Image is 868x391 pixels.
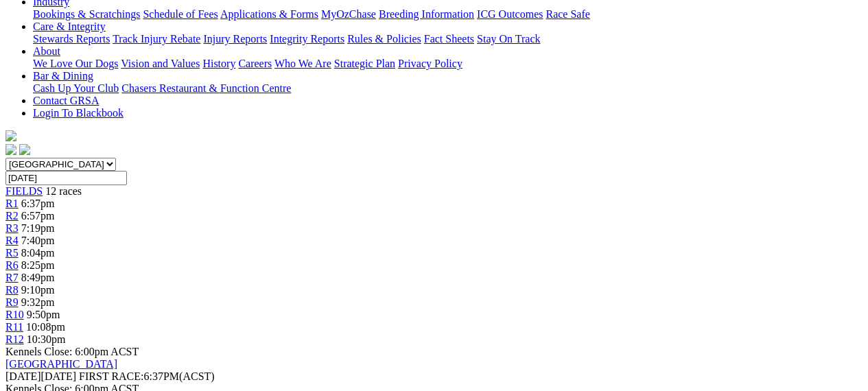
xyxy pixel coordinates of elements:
a: Bookings & Scratchings [33,8,140,20]
span: 9:10pm [21,284,55,296]
a: Contact GRSA [33,95,99,106]
a: R6 [5,259,19,271]
a: About [33,45,60,57]
a: R4 [5,235,19,246]
span: 9:32pm [21,296,55,308]
span: 8:49pm [21,272,55,283]
a: Bar & Dining [33,70,93,82]
a: Careers [238,58,272,69]
a: Integrity Reports [270,33,344,45]
a: We Love Our Dogs [33,58,118,69]
a: Chasers Restaurant & Function Centre [121,82,291,94]
a: R7 [5,272,19,283]
a: Who We Are [274,58,331,69]
a: MyOzChase [321,8,376,20]
a: Vision and Values [121,58,200,69]
a: ICG Outcomes [477,8,543,20]
a: R8 [5,284,19,296]
a: FIELDS [5,185,43,197]
img: logo-grsa-white.png [5,130,16,141]
div: Industry [33,8,863,21]
a: Injury Reports [203,33,267,45]
span: 10:30pm [27,333,66,345]
a: Breeding Information [379,8,474,20]
span: 6:57pm [21,210,55,222]
a: History [202,58,235,69]
span: 10:08pm [26,321,65,333]
img: twitter.svg [19,144,30,155]
a: R3 [5,222,19,234]
a: Schedule of Fees [143,8,218,20]
a: Fact Sheets [424,33,474,45]
a: R5 [5,247,19,259]
img: facebook.svg [5,144,16,155]
a: Login To Blackbook [33,107,124,119]
a: R1 [5,198,19,209]
a: [GEOGRAPHIC_DATA] [5,358,117,370]
input: Select date [5,171,127,185]
span: FIRST RACE: [79,370,143,382]
span: 8:25pm [21,259,55,271]
span: 6:37pm [21,198,55,209]
a: Cash Up Your Club [33,82,119,94]
span: 9:50pm [27,309,60,320]
a: Strategic Plan [334,58,395,69]
span: [DATE] [5,370,76,382]
a: Rules & Policies [347,33,421,45]
a: Care & Integrity [33,21,106,32]
span: 7:19pm [21,222,55,234]
span: 7:40pm [21,235,55,246]
a: Stay On Track [477,33,540,45]
span: Kennels Close: 6:00pm ACST [5,346,139,357]
a: Track Injury Rebate [113,33,200,45]
span: 6:37PM(ACST) [79,370,215,382]
a: R10 [5,309,24,320]
span: 12 races [45,185,82,197]
a: Applications & Forms [220,8,318,20]
a: R2 [5,210,19,222]
a: Stewards Reports [33,33,110,45]
a: R12 [5,333,24,345]
span: 8:04pm [21,247,55,259]
a: Race Safe [546,8,589,20]
div: Care & Integrity [33,33,863,45]
span: [DATE] [5,370,41,382]
div: About [33,58,863,70]
div: Bar & Dining [33,82,863,95]
a: R11 [5,321,23,333]
a: Privacy Policy [398,58,462,69]
a: R9 [5,296,19,308]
